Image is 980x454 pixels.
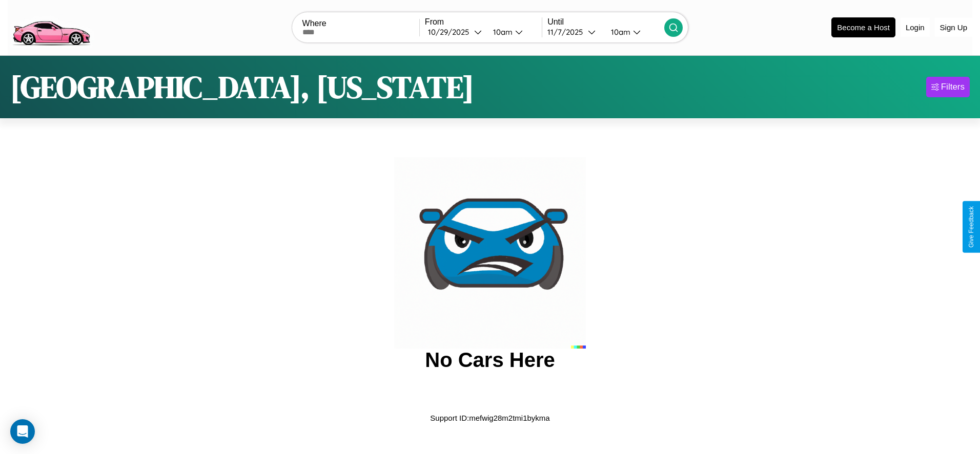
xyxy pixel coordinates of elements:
div: Give Feedback [968,206,975,248]
div: 10am [606,27,633,37]
label: From [425,17,542,27]
p: Support ID: mefwig28m2tmi1bykma [430,411,549,425]
img: car [394,157,586,349]
button: 10/29/2025 [425,27,485,37]
button: Sign Up [935,18,972,37]
button: Become a Host [831,17,895,37]
h2: No Cars Here [425,349,555,372]
div: Open Intercom Messenger [10,419,35,444]
div: 10am [488,27,515,37]
button: Filters [926,77,970,97]
div: Filters [941,82,965,92]
button: 10am [603,27,664,37]
label: Until [547,17,664,27]
div: 10 / 29 / 2025 [428,27,474,37]
button: 10am [485,27,542,37]
div: 11 / 7 / 2025 [547,27,588,37]
label: Where [302,19,419,28]
button: Login [901,18,930,37]
h1: [GEOGRAPHIC_DATA], [US_STATE] [10,66,474,108]
img: logo [8,5,94,48]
